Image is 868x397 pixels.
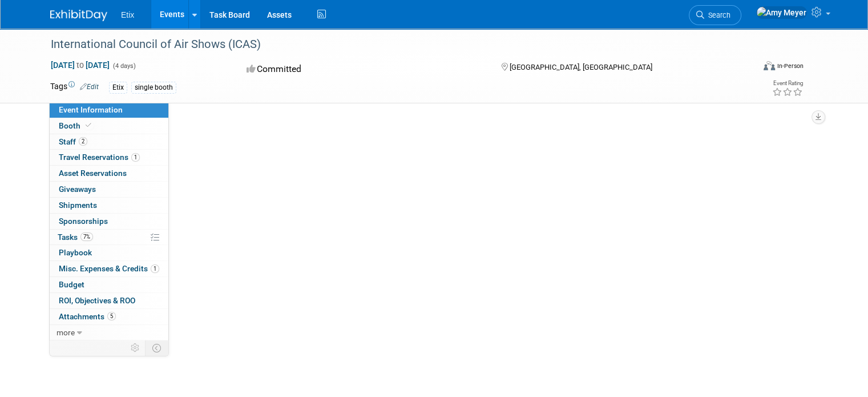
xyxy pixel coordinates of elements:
[80,83,99,91] a: Edit
[58,232,93,242] span: Tasks
[121,10,134,19] span: Etix
[50,245,168,260] a: Playbook
[59,312,116,321] span: Attachments
[777,62,804,70] div: In-Person
[50,261,168,276] a: Misc. Expenses & Credits1
[50,325,168,340] a: more
[50,166,168,181] a: Asset Reservations
[50,10,107,21] img: ExhibitDay
[59,169,127,178] span: Asset Reservations
[79,137,87,146] span: 2
[510,63,652,71] span: [GEOGRAPHIC_DATA], [GEOGRAPHIC_DATA]
[59,200,97,210] span: Shipments
[59,121,94,130] span: Booth
[704,11,730,19] span: Search
[146,340,169,355] td: Toggle Event Tabs
[50,182,168,197] a: Giveaways
[243,59,483,79] div: Committed
[59,105,123,114] span: Event Information
[59,137,87,146] span: Staff
[59,153,140,162] span: Travel Reservations
[59,185,96,194] span: Giveaways
[112,62,136,70] span: (4 days)
[59,248,92,257] span: Playbook
[59,216,108,226] span: Sponsorships
[47,34,740,55] div: International Council of Air Shows (ICAS)
[59,264,159,273] span: Misc. Expenses & Credits
[109,82,127,94] div: Etix
[50,118,168,134] a: Booth
[107,312,116,320] span: 5
[59,280,84,289] span: Budget
[50,309,168,324] a: Attachments5
[50,102,168,118] a: Event Information
[692,59,804,77] div: Event Format
[80,232,93,241] span: 7%
[131,153,140,162] span: 1
[126,340,146,355] td: Personalize Event Tab Strip
[75,61,86,70] span: to
[50,230,168,245] a: Tasks7%
[689,5,741,25] a: Search
[50,60,110,70] span: [DATE] [DATE]
[772,81,803,86] div: Event Rating
[59,296,135,305] span: ROI, Objectives & ROO
[50,198,168,213] a: Shipments
[86,122,91,129] i: Booth reservation complete
[131,82,176,94] div: single booth
[764,61,775,70] img: Format-Inperson.png
[50,81,99,94] td: Tags
[50,293,168,308] a: ROI, Objectives & ROO
[50,277,168,292] a: Budget
[56,328,75,337] span: more
[756,6,807,19] img: Amy Meyer
[151,264,159,273] span: 1
[50,214,168,229] a: Sponsorships
[50,150,168,165] a: Travel Reservations1
[50,134,168,150] a: Staff2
